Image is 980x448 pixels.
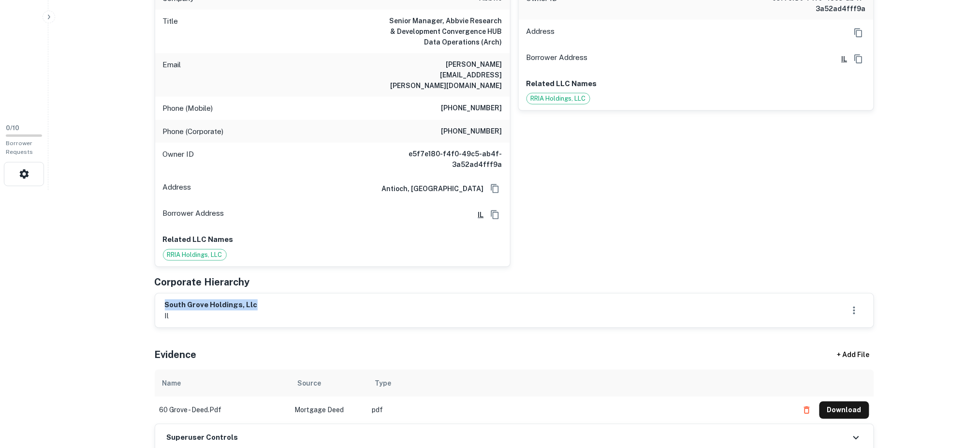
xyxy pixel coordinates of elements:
h6: [PHONE_NUMBER] [441,103,502,114]
div: + Add File [820,346,888,364]
p: il [165,310,258,322]
h5: Evidence [155,347,197,362]
span: Borrower Requests [6,140,33,155]
p: Phone (Mobile) [163,103,213,114]
p: Address [163,181,191,196]
span: RRIA Holdings, LLC [163,250,226,260]
button: Copy Address [488,208,502,222]
p: Borrower Address [163,208,224,222]
div: Type [375,377,392,389]
a: IL [470,209,484,220]
button: Copy Address [488,181,502,196]
button: Delete file [798,403,816,418]
p: Phone (Corporate) [163,126,224,137]
iframe: Chat Widget [932,371,980,417]
button: Download [819,402,869,419]
div: scrollable content [155,370,874,424]
h6: [PERSON_NAME][EMAIL_ADDRESS][PERSON_NAME][DOMAIN_NAME] [386,59,502,91]
h6: [PHONE_NUMBER] [441,126,502,137]
p: Title [163,15,178,47]
p: Related LLC Names [163,234,502,245]
td: Mortgage Deed [290,397,367,424]
th: Name [155,370,290,397]
p: Email [163,59,181,91]
span: RRIA Holdings, LLC [527,94,590,104]
button: Copy Address [851,26,866,40]
p: Address [527,26,555,40]
h5: Corporate Hierarchy [155,275,250,289]
a: IL [834,54,848,64]
h6: Superuser Controls [167,433,238,444]
h6: Antioch, [GEOGRAPHIC_DATA] [374,183,484,194]
span: 0 / 10 [6,124,19,132]
p: Borrower Address [527,52,588,66]
th: Type [367,370,793,397]
th: Source [290,370,367,397]
h6: Senior Manager, Abbvie Research & Development Convergence HUB Data Operations (Arch) [386,15,502,47]
p: Related LLC Names [527,78,866,90]
div: Name [162,377,181,389]
h6: e5f7e180-f4f0-49c5-ab4f-3a52ad4fff9a [386,149,502,170]
h6: south grove holdings, llc [165,299,258,311]
p: Owner ID [163,149,194,170]
button: Copy Address [851,52,866,66]
div: Source [298,377,322,389]
td: pdf [367,397,793,424]
td: 60 grove - deed.pdf [155,397,290,424]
